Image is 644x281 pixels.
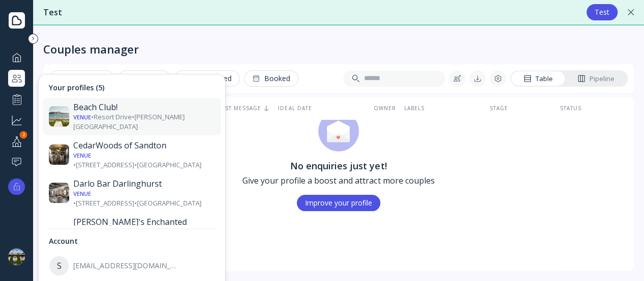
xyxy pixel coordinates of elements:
a: Grow your business [8,112,25,129]
div: [EMAIL_ADDRESS][DOMAIN_NAME] [73,261,178,270]
div: [PERSON_NAME]'s Enchanted Garden Wedding Venue [73,217,215,237]
div: Labels [404,105,456,112]
div: Couples manager [43,42,139,56]
div: • [STREET_ADDRESS] • [GEOGRAPHIC_DATA] [73,150,215,169]
button: Booked [244,70,298,87]
img: dpr=2,fit=cover,g=face,w=48,h=48 [8,248,25,265]
div: Test [595,8,609,16]
a: Help & support [8,154,25,170]
div: Owner [374,105,396,112]
a: Performance [8,91,25,108]
img: dpr=2,fit=cover,g=face,w=30,h=30 [49,183,69,203]
div: Venue [73,151,91,159]
button: Unread [118,70,171,87]
div: S [49,256,69,276]
div: Improve your profile [305,199,372,207]
div: Darlo Bar Darlinghurst [73,178,215,189]
div: Ideal date [278,105,366,112]
div: Venue [73,190,91,197]
div: • [STREET_ADDRESS] • [GEOGRAPHIC_DATA] [73,189,215,208]
div: Account [43,232,221,250]
div: Booked [252,74,290,83]
div: Give your profile a boost and attract more couples [242,175,434,187]
div: Venue [73,113,91,121]
a: Your profile2 [8,133,25,149]
a: Dashboard [8,49,25,66]
div: • Resort Drive • [PERSON_NAME][GEOGRAPHIC_DATA] [73,112,215,131]
button: Upgrade options [8,178,25,195]
div: Stage [464,105,534,112]
div: 2 [20,131,27,139]
img: dpr=2,fit=cover,g=face,w=30,h=30 [49,107,69,127]
a: Couples manager [8,70,25,87]
div: Your profiles (5) [43,79,221,97]
div: Last message [218,105,270,112]
div: No enquiries just yet! [242,160,434,173]
div: Your profile [8,133,25,149]
button: All filters [49,70,114,87]
div: Status [542,105,600,112]
button: Test [586,4,618,20]
div: CedarWoods of Sandton [73,140,215,150]
div: Table [523,74,553,84]
button: Not replied [175,70,240,87]
div: Pipeline [577,74,614,84]
div: Beach Club! [73,102,215,112]
img: dpr=2,fit=cover,g=face,w=30,h=30 [49,145,69,165]
button: Improve your profile [297,195,380,211]
div: Test [43,7,576,18]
